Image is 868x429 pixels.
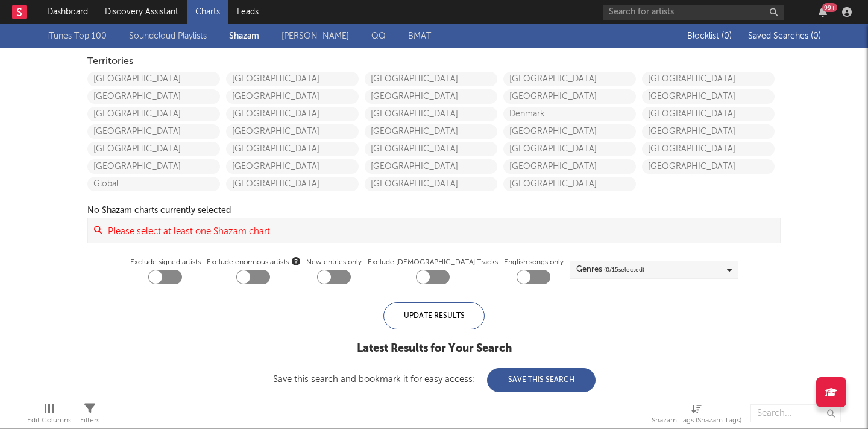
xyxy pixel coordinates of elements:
[306,255,362,270] label: New entries only
[603,5,784,20] input: Search for artists
[503,159,636,174] a: [GEOGRAPHIC_DATA]
[368,255,498,270] label: Exclude [DEMOGRAPHIC_DATA] Tracks
[129,29,207,43] a: Soundcloud Playlists
[503,72,636,86] a: [GEOGRAPHIC_DATA]
[365,177,497,191] a: [GEOGRAPHIC_DATA]
[226,72,359,86] a: [GEOGRAPHIC_DATA]
[273,342,596,356] div: Latest Results for Your Search
[811,32,821,40] span: ( 0 )
[652,413,741,428] div: Shazam Tags (Shazam Tags)
[365,142,497,156] a: [GEOGRAPHIC_DATA]
[87,142,220,156] a: [GEOGRAPHIC_DATA]
[642,124,775,139] a: [GEOGRAPHIC_DATA]
[87,177,220,191] a: Global
[383,302,485,329] div: Update Results
[822,3,837,12] div: 99 +
[80,413,99,428] div: Filters
[604,262,644,277] span: ( 0 / 15 selected)
[226,107,359,121] a: [GEOGRAPHIC_DATA]
[273,375,596,384] div: Save this search and bookmark it for easy access:
[87,107,220,121] a: [GEOGRAPHIC_DATA]
[87,72,220,86] a: [GEOGRAPHIC_DATA]
[687,32,732,40] span: Blocklist
[503,177,636,191] a: [GEOGRAPHIC_DATA]
[226,177,359,191] a: [GEOGRAPHIC_DATA]
[371,29,386,43] a: QQ
[281,29,349,43] a: [PERSON_NAME]
[226,159,359,174] a: [GEOGRAPHIC_DATA]
[744,31,821,41] button: Saved Searches (0)
[642,72,775,86] a: [GEOGRAPHIC_DATA]
[87,124,220,139] a: [GEOGRAPHIC_DATA]
[365,72,497,86] a: [GEOGRAPHIC_DATA]
[642,142,775,156] a: [GEOGRAPHIC_DATA]
[87,89,220,104] a: [GEOGRAPHIC_DATA]
[504,255,564,270] label: English songs only
[226,89,359,104] a: [GEOGRAPHIC_DATA]
[642,107,775,121] a: [GEOGRAPHIC_DATA]
[819,7,827,17] button: 99+
[27,413,71,428] div: Edit Columns
[365,89,497,104] a: [GEOGRAPHIC_DATA]
[642,89,775,104] a: [GEOGRAPHIC_DATA]
[750,404,841,422] input: Search...
[748,32,821,40] span: Saved Searches
[503,142,636,156] a: [GEOGRAPHIC_DATA]
[642,159,775,174] a: [GEOGRAPHIC_DATA]
[130,255,201,270] label: Exclude signed artists
[102,218,780,243] input: Please select at least one Shazam chart...
[722,32,732,40] span: ( 0 )
[87,203,231,218] div: No Shazam charts currently selected
[292,255,300,267] button: Exclude enormous artists
[87,54,781,69] div: Territories
[207,255,300,270] span: Exclude enormous artists
[365,124,497,139] a: [GEOGRAPHIC_DATA]
[365,107,497,121] a: [GEOGRAPHIC_DATA]
[503,124,636,139] a: [GEOGRAPHIC_DATA]
[503,107,636,121] a: Denmark
[226,124,359,139] a: [GEOGRAPHIC_DATA]
[487,368,596,392] button: Save This Search
[408,29,431,43] a: BMAT
[503,89,636,104] a: [GEOGRAPHIC_DATA]
[47,29,107,43] a: iTunes Top 100
[87,159,220,174] a: [GEOGRAPHIC_DATA]
[576,262,644,277] div: Genres
[226,142,359,156] a: [GEOGRAPHIC_DATA]
[365,159,497,174] a: [GEOGRAPHIC_DATA]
